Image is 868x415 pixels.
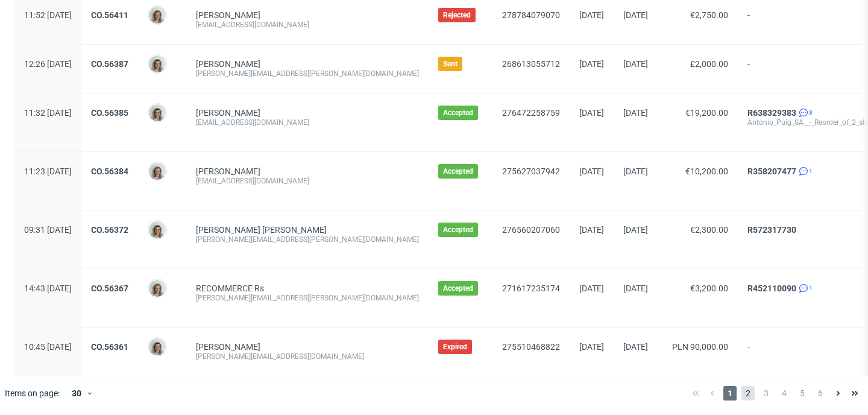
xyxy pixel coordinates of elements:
[690,225,728,235] span: €2,300.00
[149,221,166,238] img: Monika Poźniak
[196,293,419,303] div: [PERSON_NAME][EMAIL_ADDRESS][PERSON_NAME][DOMAIN_NAME]
[24,284,72,293] span: 14:43 [DATE]
[579,342,604,352] span: [DATE]
[579,284,604,293] span: [DATE]
[685,166,728,176] span: €10,200.00
[623,10,648,20] span: [DATE]
[24,342,72,352] span: 10:45 [DATE]
[91,284,128,293] a: CO.56367
[623,225,648,235] span: [DATE]
[196,166,260,176] a: [PERSON_NAME]
[196,342,260,352] a: [PERSON_NAME]
[623,284,648,293] span: [DATE]
[149,280,166,297] img: Monika Poźniak
[502,225,560,235] a: 276560207060
[723,386,737,401] span: 1
[24,10,72,20] span: 11:52 [DATE]
[741,386,755,401] span: 2
[747,225,796,235] a: R572317730
[196,59,260,69] a: [PERSON_NAME]
[685,108,728,118] span: €19,200.00
[814,386,827,401] span: 6
[196,108,260,118] a: [PERSON_NAME]
[796,386,809,401] span: 5
[196,176,419,186] div: [EMAIL_ADDRESS][DOMAIN_NAME]
[623,108,648,118] span: [DATE]
[196,10,260,20] a: [PERSON_NAME]
[91,166,128,176] a: CO.56384
[443,10,471,20] span: Rejected
[443,108,473,118] span: Accepted
[443,284,473,293] span: Accepted
[502,59,560,69] a: 268613055712
[796,166,813,176] a: 1
[196,225,327,235] a: [PERSON_NAME] [PERSON_NAME]
[672,342,728,352] span: PLN 90,000.00
[196,69,419,78] div: [PERSON_NAME][EMAIL_ADDRESS][PERSON_NAME][DOMAIN_NAME]
[623,166,648,176] span: [DATE]
[91,108,128,118] a: CO.56385
[747,284,796,293] a: R452110090
[759,386,773,401] span: 3
[196,118,419,127] div: [EMAIL_ADDRESS][DOMAIN_NAME]
[443,342,467,352] span: Expired
[502,342,560,352] a: 275510468822
[5,387,60,399] span: Items on page:
[579,166,604,176] span: [DATE]
[502,284,560,293] a: 271617235174
[690,59,728,69] span: £2,000.00
[24,166,72,176] span: 11:23 [DATE]
[623,342,648,352] span: [DATE]
[64,385,86,402] div: 30
[690,284,728,293] span: €3,200.00
[747,166,796,176] a: R358207477
[196,20,419,30] div: [EMAIL_ADDRESS][DOMAIN_NAME]
[502,10,560,20] a: 278784079070
[502,108,560,118] a: 276472258759
[443,166,473,176] span: Accepted
[149,55,166,72] img: Monika Poźniak
[24,108,72,118] span: 11:32 [DATE]
[196,235,419,244] div: [PERSON_NAME][EMAIL_ADDRESS][PERSON_NAME][DOMAIN_NAME]
[778,386,791,401] span: 4
[502,166,560,176] a: 275627037942
[579,59,604,69] span: [DATE]
[443,59,458,69] span: Sent
[91,10,128,20] a: CO.56411
[24,59,72,69] span: 12:26 [DATE]
[149,104,166,121] img: Monika Poźniak
[91,59,128,69] a: CO.56387
[579,10,604,20] span: [DATE]
[809,108,813,118] span: 3
[196,352,419,361] div: [PERSON_NAME][EMAIL_ADDRESS][DOMAIN_NAME]
[149,7,166,24] img: Monika Poźniak
[796,284,813,293] a: 1
[149,338,166,355] img: Monika Poźniak
[623,59,648,69] span: [DATE]
[579,108,604,118] span: [DATE]
[196,284,264,293] a: RECOMMERCE Rs
[809,166,813,176] span: 1
[690,10,728,20] span: €2,750.00
[24,225,72,235] span: 09:31 [DATE]
[809,284,813,293] span: 1
[149,163,166,180] img: Monika Poźniak
[91,225,128,235] a: CO.56372
[91,342,128,352] a: CO.56361
[796,108,813,118] a: 3
[443,225,473,235] span: Accepted
[747,108,796,118] a: R638329383
[579,225,604,235] span: [DATE]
